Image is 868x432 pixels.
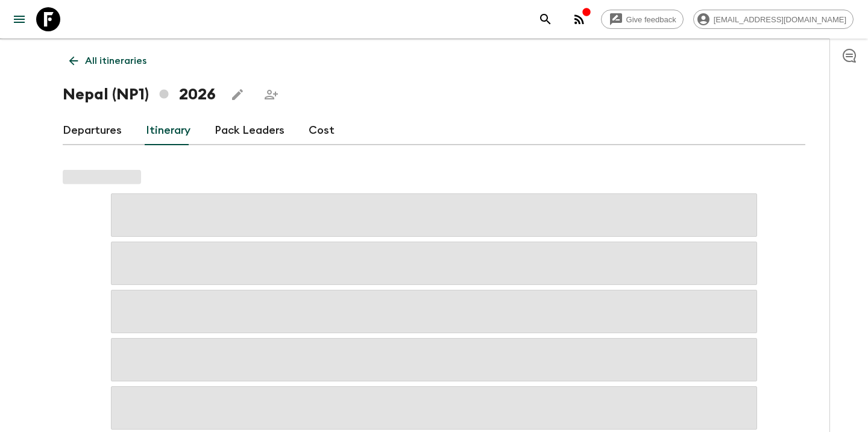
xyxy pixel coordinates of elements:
a: Give feedback [601,10,684,29]
a: Pack Leaders [215,116,285,145]
button: search adventures [533,7,558,31]
span: [EMAIL_ADDRESS][DOMAIN_NAME] [707,15,853,24]
span: Share this itinerary [259,83,283,107]
span: Give feedback [620,15,683,24]
button: Edit this itinerary [225,83,250,107]
a: Itinerary [146,116,190,145]
p: All itineraries [85,54,146,68]
h1: Nepal (NP1) 2026 [63,83,216,107]
a: Cost [309,116,335,145]
a: Departures [63,116,122,145]
button: menu [7,7,31,31]
a: All itineraries [63,49,153,73]
div: [EMAIL_ADDRESS][DOMAIN_NAME] [693,10,854,29]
